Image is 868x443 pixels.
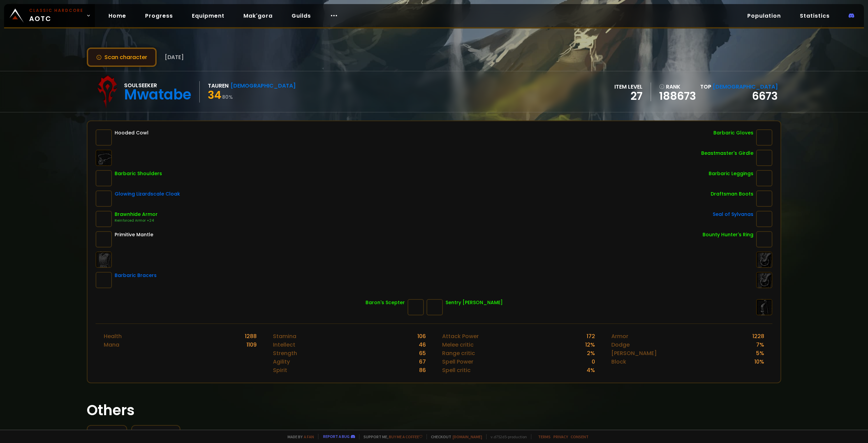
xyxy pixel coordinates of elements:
button: Scan character [87,48,157,67]
img: item-5963 [756,170,772,186]
div: Glowing Lizardscale Cloak [115,190,180,198]
div: [PERSON_NAME] [611,349,657,357]
div: Barbaric Shoulders [115,170,162,177]
a: Guilds [286,9,316,23]
a: 6673 [752,88,778,104]
div: rank [659,82,696,91]
div: 1109 [246,340,257,349]
a: Mak'gora [238,9,278,23]
div: Armor [611,332,628,340]
span: Support me, [359,434,422,439]
a: Buy me a coffee [389,434,422,439]
div: Attack Power [442,332,479,340]
span: v. d752d5 - production [486,434,527,439]
small: 80 % [222,94,233,100]
a: Home [103,9,132,23]
a: Privacy [553,434,568,439]
div: Barbaric Bracers [115,272,157,279]
div: 4 % [587,366,595,374]
span: 34 [208,87,221,103]
div: Spirit [273,366,287,374]
img: item-5355 [756,150,772,166]
div: 5 % [756,349,764,357]
span: Made by [283,434,314,439]
div: Mwatabe [124,90,191,100]
img: item-6323 [408,299,424,315]
div: Beastmaster's Girdle [701,150,753,157]
div: 10 % [754,357,764,366]
div: 65 [419,349,426,357]
div: 27 [614,91,643,101]
div: Dodge [611,340,630,349]
div: Stamina [273,332,296,340]
div: Tauren [208,81,229,90]
div: 67 [419,357,426,366]
img: item-3743 [427,299,443,315]
img: item-18948 [96,272,112,288]
div: 0 [592,357,595,366]
span: [DATE] [165,53,184,61]
div: Hooded Cowl [115,129,149,136]
div: Melee critic [442,340,474,349]
div: Mana [104,340,119,349]
div: 46 [419,340,426,349]
div: Soulseeker [124,81,191,90]
img: item-3732 [96,129,112,146]
div: Range critic [442,349,475,357]
div: Intellect [273,340,295,349]
div: Primitive Mantle [115,231,153,238]
div: 106 [417,332,426,340]
a: Terms [538,434,551,439]
div: Health [104,332,122,340]
div: Seal of Sylvanas [713,211,753,218]
img: item-6668 [756,190,772,207]
a: 188673 [659,91,696,101]
img: item-4254 [756,129,772,146]
img: item-6414 [756,211,772,227]
div: Bounty Hunter's Ring [703,231,753,238]
a: a fan [304,434,314,439]
div: 172 [587,332,595,340]
a: Statistics [794,9,835,23]
div: Block [611,357,626,366]
div: 2 % [587,349,595,357]
div: Agility [273,357,290,366]
h1: Others [87,400,781,421]
img: item-5351 [756,231,772,247]
div: Brawnhide Armor [115,211,158,218]
div: 7 % [756,340,764,349]
div: [DEMOGRAPHIC_DATA] [231,81,296,90]
a: Population [742,9,786,23]
a: Report a bug [323,434,350,439]
a: Consent [571,434,589,439]
span: Checkout [427,434,482,439]
span: AOTC [29,7,83,24]
span: [DEMOGRAPHIC_DATA] [713,83,778,91]
img: item-5964 [96,170,112,186]
div: Reinforced Armor +24 [115,218,158,223]
div: Top [700,82,778,91]
div: item level [614,82,643,91]
div: Baron's Scepter [366,299,405,306]
a: Progress [140,9,178,23]
div: 1228 [752,332,764,340]
div: Barbaric Gloves [713,129,753,136]
a: Classic HardcoreAOTC [4,4,95,27]
img: item-15471 [96,211,112,227]
div: Spell critic [442,366,471,374]
a: Equipment [186,9,230,23]
div: 12 % [585,340,595,349]
div: Strength [273,349,297,357]
a: [DOMAIN_NAME] [453,434,482,439]
div: 86 [419,366,426,374]
small: Classic Hardcore [29,7,83,14]
div: Draftsman Boots [711,190,753,198]
img: item-154 [96,231,112,247]
div: Barbaric Leggings [709,170,753,177]
img: item-6449 [96,190,112,207]
div: Sentry [PERSON_NAME] [446,299,503,306]
div: Spell Power [442,357,473,366]
div: 1288 [245,332,257,340]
